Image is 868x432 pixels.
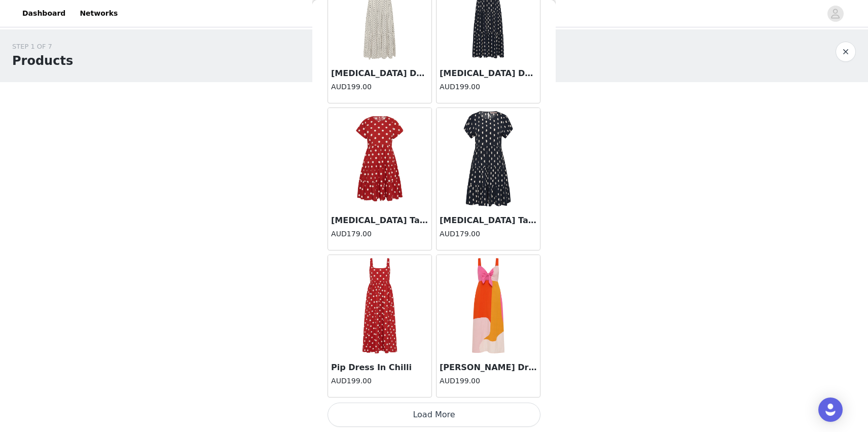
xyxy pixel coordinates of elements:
[331,376,428,386] h4: AUD199.00
[328,403,540,427] button: Load More
[440,376,537,386] h4: AUD199.00
[74,2,124,25] a: Networks
[331,82,428,92] h4: AUD199.00
[440,362,537,374] h3: [PERSON_NAME] Dress In Soleil
[440,229,537,239] h4: AUD179.00
[331,229,428,239] h4: AUD179.00
[331,214,428,227] h3: [MEDICAL_DATA] Tall Dress In Chilli
[440,82,537,92] h4: AUD199.00
[454,108,522,209] img: Mili Tall Dress In Lune
[331,362,428,374] h3: Pip Dress In Chilli
[346,255,413,356] img: Pip Dress In Chilli
[454,255,522,356] img: Rosie Dress In Soleil
[331,67,428,80] h3: [MEDICAL_DATA] Dress In Coco Spot
[346,108,413,209] img: Mili Tall Dress In Chilli
[440,214,537,227] h3: [MEDICAL_DATA] Tall Dress In Lune
[818,398,843,422] div: Open Intercom Messenger
[440,67,537,80] h3: [MEDICAL_DATA] Dress In Lune
[12,42,73,52] div: STEP 1 OF 7
[12,52,73,70] h1: Products
[16,2,71,25] a: Dashboard
[830,6,840,22] div: avatar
